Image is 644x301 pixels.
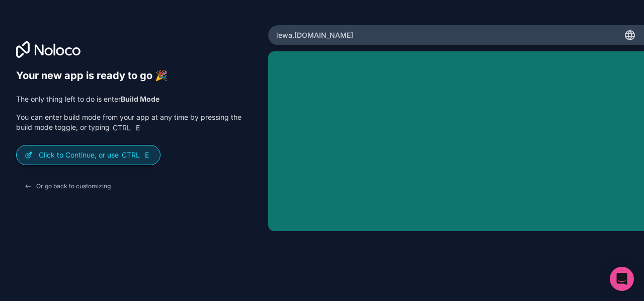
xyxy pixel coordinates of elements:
[16,177,119,195] button: Or go back to customizing
[121,95,159,103] strong: Build Mode
[134,124,142,132] span: E
[276,30,353,40] span: lewa .[DOMAIN_NAME]
[112,123,132,132] span: Ctrl
[16,69,242,82] h6: Your new app is ready to go 🎉
[39,150,152,160] p: Click to Continue, or use
[143,151,151,159] span: E
[610,267,634,291] div: Open Intercom Messenger
[16,94,242,104] p: The only thing left to do is enter
[121,150,141,160] span: Ctrl
[16,112,242,133] p: You can enter build mode from your app at any time by pressing the build mode toggle, or typing
[268,51,644,231] iframe: App Preview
